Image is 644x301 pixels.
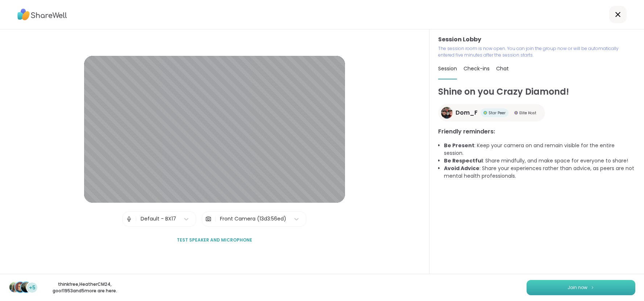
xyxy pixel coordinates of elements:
[519,110,536,116] span: Elite Host
[438,45,635,58] p: The session room is now open. You can join the group now or will be automatically entered five mi...
[135,212,137,226] span: |
[205,212,212,226] img: Camera
[177,237,252,243] span: Test speaker and microphone
[444,165,635,180] li: : Share your experiences rather than advice, as peers are not mental health professionals.
[174,232,255,248] button: Test speaker and microphone
[489,110,506,116] span: Star Peer
[590,285,595,289] img: ShareWell Logomark
[438,65,457,72] span: Session
[17,6,67,23] img: ShareWell Logo
[444,142,474,149] b: Be Present
[568,284,587,291] span: Join now
[438,35,635,44] h3: Session Lobby
[438,104,545,121] a: Dom_FDom_FStar PeerStar PeerElite HostElite Host
[514,111,518,115] img: Elite Host
[438,85,635,98] h1: Shine on you Crazy Diamond!
[44,281,125,294] p: thinkfree , HeatherCM24 , goof1953 and 5 more are here.
[220,215,286,223] div: Front Camera (13d3:56ed)
[29,284,36,292] span: +5
[444,157,483,164] b: Be Respectful
[464,65,490,72] span: Check-ins
[496,65,509,72] span: Chat
[444,165,479,172] b: Avoid Advice
[215,212,216,226] span: |
[15,282,25,292] img: HeatherCM24
[444,157,635,165] li: : Share mindfully, and make space for everyone to share!
[444,142,635,157] li: : Keep your camera on and remain visible for the entire session.
[456,108,478,117] span: Dom_F
[527,280,635,295] button: Join now
[438,127,635,136] h3: Friendly reminders:
[483,111,487,115] img: Star Peer
[126,212,132,226] img: Microphone
[9,282,20,292] img: thinkfree
[141,215,176,223] div: Default - BX17
[21,282,31,292] img: goof1953
[441,107,453,119] img: Dom_F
